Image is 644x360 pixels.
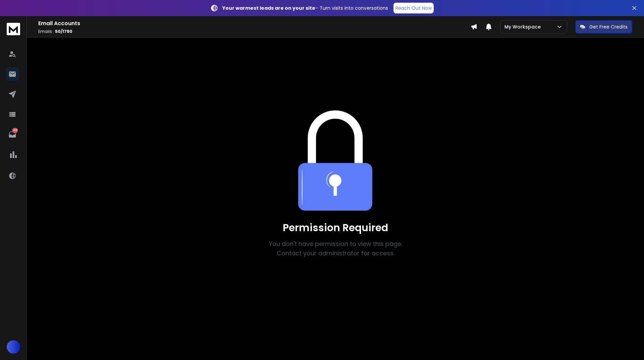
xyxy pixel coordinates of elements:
p: Emails : [38,29,471,34]
strong: Your warmest leads are on your site [222,5,315,11]
p: – Turn visits into conversations [222,5,388,11]
span: 50 / 1780 [55,29,72,34]
img: logo [7,23,20,35]
img: Team collaboration [298,110,373,211]
p: My Workspace [504,23,543,30]
button: Get Free Credits [575,20,632,34]
h1: Email Accounts [38,19,471,28]
h1: Permission Required [260,222,411,234]
p: Get Free Credits [589,23,628,30]
p: You don't have permission to view this page. Contact your administrator for access. [260,239,411,258]
a: 1461 [6,128,19,141]
p: Reach Out Now [395,5,432,11]
a: Reach Out Now [393,3,434,13]
p: 1461 [12,128,18,133]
